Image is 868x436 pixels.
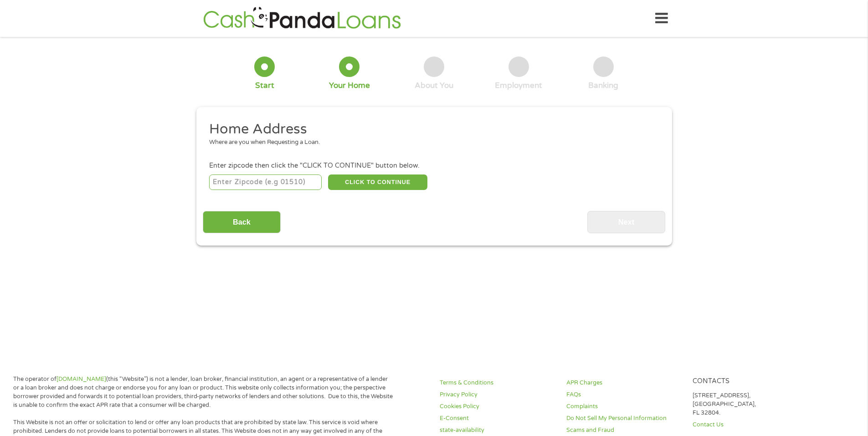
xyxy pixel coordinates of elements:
div: Your Home [329,81,370,91]
img: GetLoanNow Logo [200,5,404,31]
a: Cookies Policy [440,402,555,411]
div: Employment [495,81,542,91]
a: Complaints [566,402,682,411]
p: The operator of (this “Website”) is not a lender, loan broker, financial institution, an agent or... [13,375,393,410]
input: Enter Zipcode (e.g 01510) [209,174,322,190]
h4: Contacts [693,377,808,386]
div: Where are you when Requesting a Loan. [209,138,652,147]
h2: Home Address [209,120,652,138]
input: Back [203,211,281,233]
button: CLICK TO CONTINUE [328,174,427,190]
a: Contact Us [693,421,808,429]
a: Terms & Conditions [440,379,555,387]
a: FAQs [566,390,682,399]
input: Next [587,211,665,233]
p: [STREET_ADDRESS], [GEOGRAPHIC_DATA], FL 32804. [693,391,808,417]
div: Start [255,81,274,91]
a: Privacy Policy [440,390,555,399]
div: Banking [588,81,618,91]
a: APR Charges [566,379,682,387]
a: Do Not Sell My Personal Information [566,414,682,423]
div: Enter zipcode then click the "CLICK TO CONTINUE" button below. [209,161,658,171]
a: Scams and Fraud [566,426,682,435]
div: About You [415,81,453,91]
a: state-availability [440,426,555,435]
a: E-Consent [440,414,555,423]
a: [DOMAIN_NAME] [56,375,106,383]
